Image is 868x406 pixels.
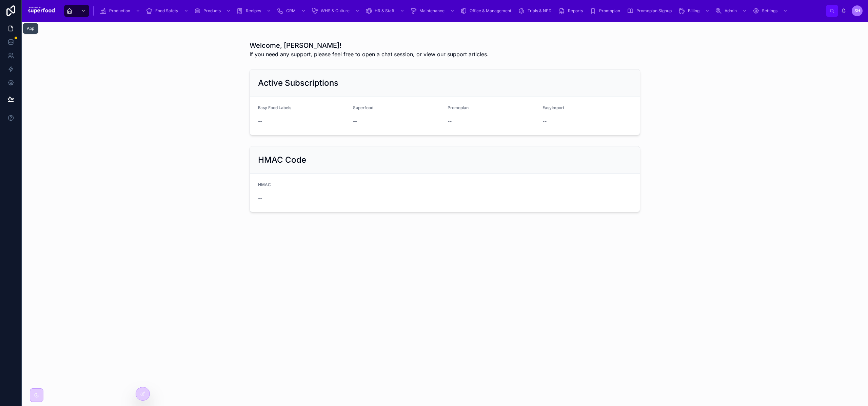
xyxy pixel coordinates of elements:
[854,8,860,14] span: SH
[61,3,826,18] div: scrollable content
[750,5,791,17] a: Settings
[250,41,489,50] h1: Welcome, [PERSON_NAME]!
[109,8,130,14] span: Production
[458,5,516,17] a: Office & Management
[27,5,56,16] img: App logo
[419,8,445,14] span: Maintenance
[375,8,394,14] span: HR & Staff
[258,78,338,88] h2: Active Subscriptions
[98,5,144,17] a: Production
[258,195,262,202] span: --
[275,5,309,17] a: CRM
[250,50,489,58] span: If you need any support, please feel free to open a chat session, or view our support articles.
[725,8,737,14] span: Admin
[625,5,676,17] a: Promoplan Signup
[192,5,234,17] a: Products
[258,105,291,110] span: Easy Food Labels
[203,8,221,14] span: Products
[353,105,373,110] span: Superfood
[470,8,511,14] span: Office & Management
[599,8,620,14] span: Promoplan
[27,26,34,31] div: App
[542,118,547,125] span: --
[408,5,458,17] a: Maintenance
[556,5,588,17] a: Reports
[676,5,713,17] a: Billing
[516,5,556,17] a: Trials & NPD
[588,5,625,17] a: Promoplan
[448,105,469,110] span: Promoplan
[542,105,564,110] span: EasyImport
[155,8,178,14] span: Food Safety
[363,5,408,17] a: HR & Staff
[568,8,583,14] span: Reports
[448,118,452,125] span: --
[246,8,261,14] span: Recipes
[144,5,192,17] a: Food Safety
[258,182,271,187] span: HMAC
[321,8,350,14] span: WHS & Culture
[636,8,672,14] span: Promoplan Signup
[713,5,750,17] a: Admin
[234,5,275,17] a: Recipes
[688,8,699,14] span: Billing
[528,8,552,14] span: Trials & NPD
[309,5,363,17] a: WHS & Culture
[258,118,262,125] span: --
[286,8,296,14] span: CRM
[762,8,777,14] span: Settings
[258,155,306,165] h2: HMAC Code
[353,118,357,125] span: --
